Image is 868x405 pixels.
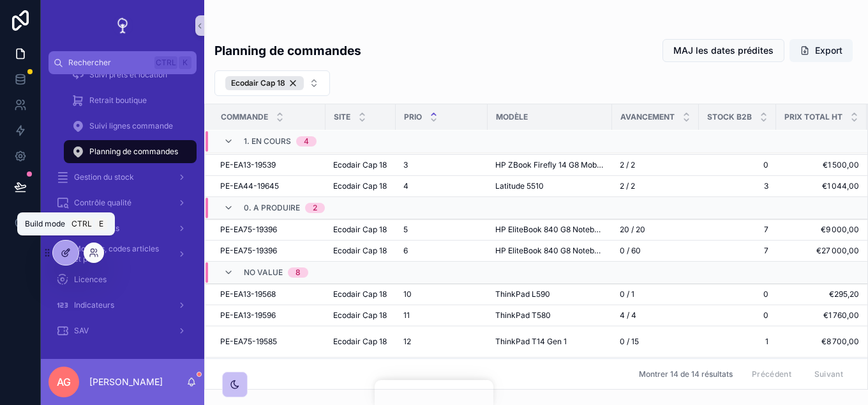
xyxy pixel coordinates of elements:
[403,289,480,299] a: 10
[784,289,859,299] a: €295,20
[784,246,859,256] span: €27 000,00
[495,310,604,321] a: ThinkPad T580
[620,246,691,256] a: 0 / 60
[707,289,768,299] a: 0
[620,310,691,321] a: 4 / 4
[220,181,318,191] a: PE-EA44-19645
[231,78,285,88] span: Ecodair Cap 18
[25,219,65,229] span: Build mode
[784,310,859,321] a: €1 760,00
[620,160,635,170] span: 2 / 2
[49,191,197,214] a: Contrôle qualité
[220,160,318,170] a: PE-EA13-19539
[403,310,480,321] a: 11
[214,70,330,96] button: Select Button
[89,147,178,157] span: Planning de commandes
[403,181,480,191] a: 4
[96,219,106,229] span: E
[620,181,691,191] a: 2 / 2
[495,181,544,191] span: Latitude 5510
[180,58,190,68] span: K
[333,310,388,321] a: Ecodair Cap 18
[41,74,204,359] div: scrollable content
[333,160,387,170] span: Ecodair Cap 18
[784,181,859,191] a: €1 044,00
[89,376,163,388] p: [PERSON_NAME]
[707,310,768,321] a: 0
[64,89,197,112] a: Retrait boutique
[403,160,480,170] a: 3
[403,337,411,347] span: 12
[495,181,604,191] a: Latitude 5510
[620,112,675,122] span: Avancement
[220,337,277,347] span: PE-EA75-19585
[313,203,317,213] div: 2
[495,246,604,256] span: HP EliteBook 840 G8 Notebook PC
[244,136,291,147] span: 1. En cours
[495,337,604,347] a: ThinkPad T14 Gen 1
[220,310,318,321] a: PE-EA13-19596
[296,267,301,278] div: 8
[620,337,691,347] a: 0 / 15
[49,166,197,189] a: Gestion du stock
[784,160,859,170] a: €1 500,00
[220,246,318,256] a: PE-EA75-19396
[333,337,388,347] a: Ecodair Cap 18
[784,225,859,235] a: €9 000,00
[220,310,276,321] span: PE-EA13-19596
[707,246,768,256] a: 7
[333,246,387,256] span: Ecodair Cap 18
[49,51,197,74] button: RechercherCtrlK
[404,112,422,122] span: prio
[68,58,149,68] span: Rechercher
[707,160,768,170] span: 0
[220,160,276,170] span: PE-EA13-19539
[49,242,197,266] a: Modèles, codes articles et prix
[214,42,361,60] h1: Planning de commandes
[220,289,276,299] span: PE-EA13-19568
[707,225,768,235] span: 7
[220,225,318,235] a: PE-EA75-19396
[495,160,604,170] a: HP ZBook Firefly 14 G8 Mobile Workstation
[620,310,636,321] span: 4 / 4
[57,374,71,390] span: AG
[333,289,387,299] span: Ecodair Cap 18
[221,112,268,122] span: Commande
[49,217,197,240] a: Composants
[333,289,388,299] a: Ecodair Cap 18
[403,246,408,256] span: 6
[620,246,641,256] span: 0 / 60
[496,112,528,122] span: Modèle
[220,289,318,299] a: PE-EA13-19568
[49,319,197,342] a: SAV
[220,181,279,191] span: PE-EA44-19645
[620,181,635,191] span: 2 / 2
[707,337,768,347] span: 1
[333,225,387,235] span: Ecodair Cap 18
[74,326,89,336] span: SAV
[403,310,410,321] span: 11
[707,181,768,191] a: 3
[49,294,197,317] a: Indicateurs
[620,337,639,347] span: 0 / 15
[220,246,277,256] span: PE-EA75-19396
[70,218,93,230] span: Ctrl
[112,15,133,36] img: App logo
[333,337,387,347] span: Ecodair Cap 18
[784,337,859,347] a: €8 700,00
[333,160,388,170] a: Ecodair Cap 18
[707,112,752,122] span: Stock B2B
[403,181,408,191] span: 4
[74,198,131,208] span: Contrôle qualité
[333,225,388,235] a: Ecodair Cap 18
[784,112,842,122] span: Prix total HT
[244,203,300,213] span: 0. A produire
[89,95,147,106] span: Retrait boutique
